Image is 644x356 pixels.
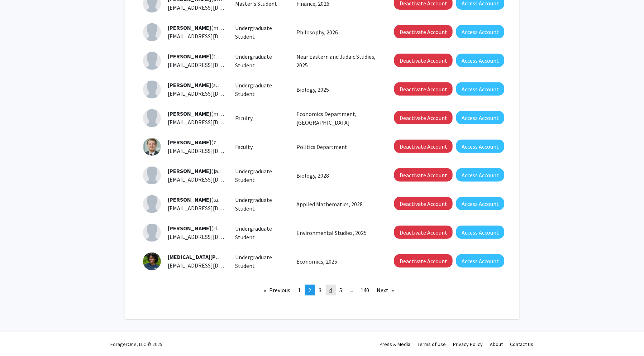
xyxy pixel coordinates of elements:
[230,167,291,184] div: Undergraduate Student
[309,287,311,294] span: 2
[168,253,283,260] span: (jalynallen)
[418,341,446,347] a: Terms of Use
[168,4,256,11] span: [EMAIL_ADDRESS][DOMAIN_NAME]
[394,254,453,268] button: Deactivate Account
[168,24,250,31] span: (magranovskiy)
[297,85,378,94] p: Biology, 2025
[230,52,291,69] div: Undergraduate Student
[143,224,161,242] img: Profile Picture
[394,111,453,124] button: Deactivate Account
[168,61,256,68] span: [EMAIL_ADDRESS][DOMAIN_NAME]
[297,228,378,237] p: Environmental Studies, 2025
[230,143,291,151] div: Faculty
[261,285,294,295] a: Previous page
[168,24,211,31] span: [PERSON_NAME]
[394,197,453,210] button: Deactivate Account
[143,52,161,70] img: Profile Picture
[168,176,256,183] span: [EMAIL_ADDRESS][DOMAIN_NAME]
[456,226,504,239] button: Access Account
[168,233,256,240] span: [EMAIL_ADDRESS][DOMAIN_NAME]
[394,54,453,67] button: Deactivate Account
[510,341,534,347] a: Contact Us
[456,82,504,96] button: Access Account
[380,341,411,347] a: Press & Media
[168,90,256,97] span: [EMAIL_ADDRESS][DOMAIN_NAME]
[453,341,483,347] a: Privacy Policy
[298,287,301,294] span: 1
[394,140,453,153] button: Deactivate Account
[143,195,161,213] img: Profile Picture
[456,25,504,38] button: Access Account
[394,25,453,38] button: Deactivate Account
[297,143,378,151] p: Politics Department
[319,287,322,294] span: 3
[168,167,211,174] span: [PERSON_NAME]
[143,81,161,98] img: Profile Picture
[143,138,161,156] img: Profile Picture
[168,147,256,154] span: [EMAIL_ADDRESS][DOMAIN_NAME]
[230,81,291,98] div: Undergraduate Student
[456,140,504,153] button: Access Account
[168,139,211,146] span: [PERSON_NAME]
[490,341,503,347] a: About
[168,81,238,88] span: (selinakay)
[340,287,343,294] span: 5
[297,28,378,37] p: Philosophy, 2026
[230,224,291,241] div: Undergraduate Student
[168,225,211,232] span: [PERSON_NAME]
[230,196,291,213] div: Undergraduate Student
[456,197,504,210] button: Access Account
[143,285,501,295] ul: Pagination
[168,205,256,212] span: [EMAIL_ADDRESS][DOMAIN_NAME]
[168,110,211,117] span: [PERSON_NAME]
[230,24,291,41] div: Undergraduate Student
[456,54,504,67] button: Access Account
[168,225,231,232] span: (ridaali)
[168,119,256,126] span: [EMAIL_ADDRESS][DOMAIN_NAME]
[168,262,256,269] span: [EMAIL_ADDRESS][DOMAIN_NAME]
[394,82,453,96] button: Deactivate Account
[168,110,236,117] span: (makbari)
[297,257,378,266] p: Economics, 2025
[230,114,291,122] div: Faculty
[394,226,453,239] button: Deactivate Account
[456,254,504,268] button: Access Account
[329,287,332,294] span: 4
[297,52,378,69] p: Near Eastern and Judaic Studies, 2025
[168,196,234,203] span: (lalcalay)
[297,110,378,127] p: Economics Department, [GEOGRAPHIC_DATA]
[143,23,161,41] img: Profile Picture
[297,200,378,208] p: Applied Mathematics, 2028
[168,253,254,260] span: [MEDICAL_DATA][PERSON_NAME]
[168,167,238,174] span: (jalboucai)
[373,285,398,295] a: Next page
[168,81,211,88] span: [PERSON_NAME]
[168,53,256,60] span: (tamaraizenberg)
[143,109,161,127] img: Profile Picture
[230,253,291,270] div: Undergraduate Student
[143,167,161,184] img: Profile Picture
[143,252,161,270] img: Profile Picture
[394,168,453,182] button: Deactivate Account
[168,53,211,60] span: [PERSON_NAME]
[456,111,504,124] button: Access Account
[456,168,504,182] button: Access Account
[297,171,378,180] p: Biology, 2028
[361,287,369,294] span: 140
[168,33,256,40] span: [EMAIL_ADDRESS][DOMAIN_NAME]
[5,324,30,351] iframe: Chat
[168,196,211,203] span: [PERSON_NAME]
[168,139,234,146] span: (zalbert)
[350,287,353,294] span: ...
